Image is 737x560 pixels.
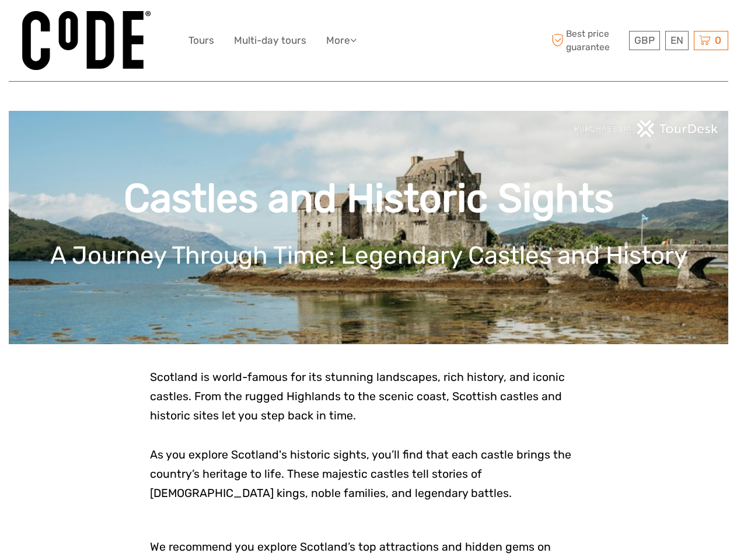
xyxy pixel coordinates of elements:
a: More [326,32,357,49]
span: 0 [713,34,723,46]
a: Multi-day tours [234,32,306,49]
span: Scotland is world-famous for its stunning landscapes, rich history, and iconic castles. From the ... [150,370,565,422]
a: Tours [188,32,214,49]
span: GBP [634,34,655,46]
span: Best price guarantee [549,27,626,53]
img: 992-d66cb919-c786-410f-a8a5-821cd0571317_logo_big.jpg [22,11,151,70]
span: As you explore Scotland's historic sights, you’ll find that each castle brings the country’s heri... [150,448,571,500]
h1: Castles and Historic Sights [26,175,711,222]
img: PurchaseViaTourDeskwhite.png [574,120,719,138]
div: EN [665,31,689,50]
h1: A Journey Through Time: Legendary Castles and History [26,241,711,270]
